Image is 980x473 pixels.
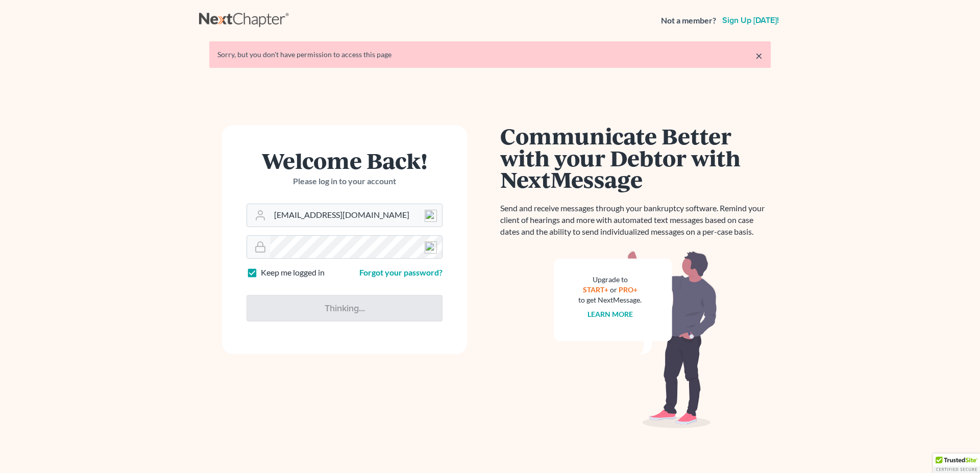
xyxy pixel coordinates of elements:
img: npw-badge-icon-locked.svg [425,241,437,254]
div: Upgrade to [578,275,642,285]
label: Keep me logged in [261,267,325,279]
img: nextmessage_bg-59042aed3d76b12b5cd301f8e5b87938c9018125f34e5fa2b7a6b67550977c72.svg [554,250,717,429]
h1: Communicate Better with your Debtor with NextMessage [500,125,771,190]
div: to get NextMessage. [578,295,642,305]
p: Please log in to your account [247,176,443,187]
input: Thinking... [247,295,443,321]
p: Send and receive messages through your bankruptcy software. Remind your client of hearings and mo... [500,203,771,238]
span: or [610,285,617,294]
a: START+ [583,285,608,294]
a: Sign up [DATE]! [720,16,781,24]
img: npw-badge-icon-locked.svg [425,210,437,222]
a: PRO+ [619,285,638,294]
a: Forgot your password? [359,267,443,277]
a: Learn more [587,310,633,318]
input: Email Address [270,204,442,227]
div: TrustedSite Certified [933,454,980,473]
div: Sorry, but you don't have permission to access this page [217,49,763,60]
a: × [755,49,763,62]
h1: Welcome Back! [247,150,443,171]
strong: Not a member? [661,15,716,27]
